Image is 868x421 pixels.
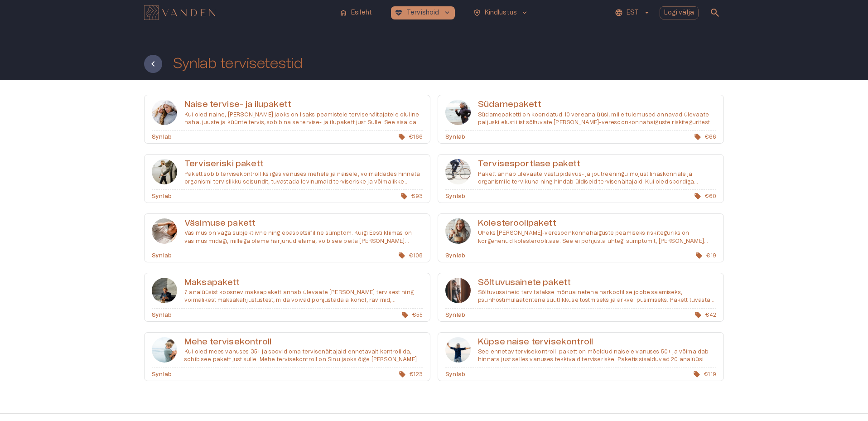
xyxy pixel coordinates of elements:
p: Synlab [445,133,465,141]
button: Logi välja [660,6,699,19]
p: € 55 [400,311,423,319]
button: EST [613,6,652,19]
span: keyboard_arrow_down [521,9,529,17]
p: Kindlustus [485,8,517,18]
p: € 60 [692,192,716,200]
h6: Kolesteroolipakett [478,218,716,230]
p: Väsimus on väga subjektiivne ning ebaspetsiifiline sümptom. Kuigi Eesti kliimas on väsimus midagi... [184,229,423,245]
img: SYNLAB-narkotestimine.jpeg [445,278,471,303]
span: health_and_safety [473,9,481,17]
p: EST [627,8,639,18]
img: Vanden logo [144,5,215,20]
p: € 93 [399,192,423,200]
img: SYNLAB_tervisesportlasepakett.jpeg [445,159,471,184]
button: homeEsileht [336,6,376,19]
h6: Väsimuse pakett [184,218,423,230]
span: search [709,7,720,18]
button: Tagasi [144,55,162,73]
button: health_and_safetyKindlustuskeyboard_arrow_down [469,6,533,19]
h6: Südamepakett [478,99,716,111]
p: Kui oled mees vanuses 35+ ja soovid oma tervisenäitajaid ennetavalt kontrollida, sobib see pakett... [184,348,423,363]
img: SYNLAB_kolesteroolipakett.jpeg [445,218,471,244]
p: Synlab [152,192,172,200]
h6: Terviseriski pakett [184,158,423,170]
p: 7 analüüsist koosnev maksapakett annab ülevaate [PERSON_NAME] tervisest ning võimalikest maksakah... [184,289,423,304]
iframe: Help widget launcher [797,380,868,405]
p: Synlab [445,192,465,200]
p: € 66 [692,133,716,141]
h6: Sõltuvusainete pakett [478,277,716,289]
img: SYNLAB_maksapakett.jpeg [152,278,177,303]
p: Synlab [152,133,172,141]
p: Sõltuvusaineid tarvitatakse mõnuainetena narkootilise joobe saamiseks, psühhostimulaatoritena suu... [478,289,716,304]
img: SYNLAB_mehe-tervisekontroll.jpeg [152,337,177,363]
span: ecg_heart [395,9,403,17]
h6: Maksapakett [184,277,423,289]
p: Pakett sobib tervisekontrolliks igas vanuses mehele ja naisele, võimaldades hinnata organismi ter... [184,170,423,186]
p: See ennetav tervisekontrolli pakett on mõeldud naisele vanuses 50+ ja võimaldab hinnata just sell... [478,348,716,363]
h6: Mehe tervisekontroll [184,336,423,348]
p: Synlab [152,252,172,260]
p: Pakett annab ülevaate vastupidavus- ja jõutreeningu mõjust lihaskonnale ja organismile tervikuna ... [478,170,716,186]
img: SYNLAB_terviseriski-pakett.jpeg [152,159,177,184]
button: ecg_heartTervishoidkeyboard_arrow_down [391,6,455,19]
p: € 119 [691,370,716,378]
p: € 42 [693,311,716,319]
h6: Küpse naise tervisekontroll [478,336,716,348]
img: SYNLAB_naisetervisejailupakett.jpeg [152,100,177,125]
p: Üheks [PERSON_NAME]-veresoonkonnahaiguste peamiseks riskiteguriks on kõrgenenud kolesteroolitase.... [478,229,716,245]
a: Navigate to homepage [144,6,332,19]
span: home [339,9,347,17]
p: Synlab [445,252,465,260]
p: Südamepaketti on koondatud 10 vereanalüüsi, mille tulemused annavad ülevaate paljuski elustiilist... [478,111,716,126]
p: Synlab [152,311,172,319]
h1: Synlab tervisetestid [173,56,302,72]
p: Synlab [445,370,465,378]
p: Kui oled naine, [PERSON_NAME] jaoks on lisaks peamistele tervisenäitajatele oluline naha, juuste ... [184,111,423,126]
img: SYNLAB_kypse-naise-tervisekontroll.jpeg [445,337,471,363]
p: Logi välja [664,8,694,18]
p: € 19 [694,252,716,260]
p: Tervishoid [406,8,439,18]
img: SYNLAB_sudamepakett.jpeg [445,100,471,125]
p: Synlab [445,311,465,319]
h6: Tervisesportlase pakett [478,158,716,170]
p: € 108 [396,252,423,260]
p: Esileht [351,8,372,18]
h6: Naise tervise- ja ilupakett [184,99,423,111]
button: open search modal [706,4,724,22]
p: € 166 [396,133,423,141]
p: € 123 [397,370,423,378]
img: SYNLAB_vasimus.png [152,218,177,244]
p: Synlab [152,370,172,378]
span: keyboard_arrow_down [443,9,451,17]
